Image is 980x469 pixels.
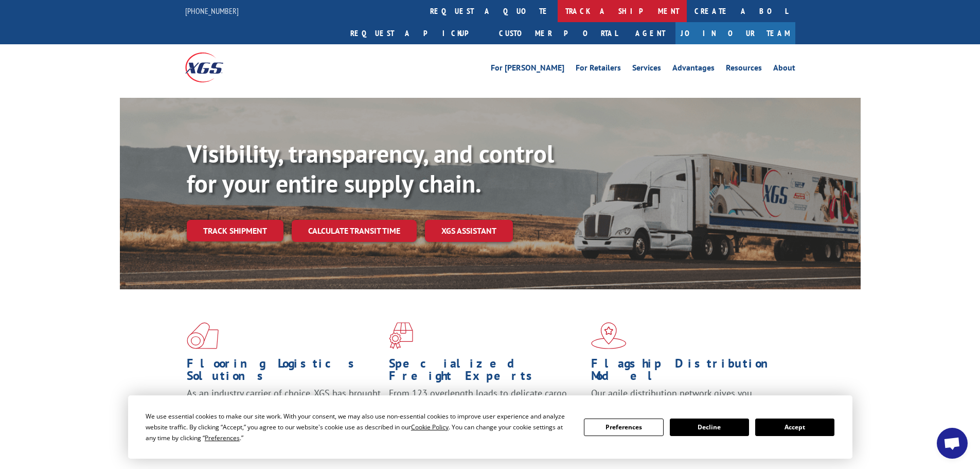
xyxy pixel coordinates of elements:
[632,64,661,75] a: Services
[591,322,627,349] img: xgs-icon-flagship-distribution-model-red
[726,64,762,75] a: Resources
[584,419,663,436] button: Preferences
[187,322,219,349] img: xgs-icon-total-supply-chain-intelligence-red
[389,387,583,433] p: From 123 overlength loads to delicate cargo, our experienced staff knows the best way to move you...
[343,22,491,44] a: Request a pickup
[187,387,381,424] span: As an industry carrier of choice, XGS has brought innovation and dedication to flooring logistics...
[389,322,413,349] img: xgs-icon-focused-on-flooring-red
[292,220,417,242] a: Calculate transit time
[773,64,795,75] a: About
[389,357,583,387] h1: Specialized Freight Experts
[491,64,564,75] a: For [PERSON_NAME]
[576,64,621,75] a: For Retailers
[591,387,780,411] span: Our agile distribution network gives you nationwide inventory management on demand.
[205,433,240,442] span: Preferences
[146,411,572,443] div: We use essential cookies to make our site work. With your consent, we may also use non-essential ...
[411,423,449,431] span: Cookie Policy
[187,137,554,199] b: Visibility, transparency, and control for your entire supply chain.
[670,419,749,436] button: Decline
[187,220,283,241] a: Track shipment
[672,64,715,75] a: Advantages
[625,22,675,44] a: Agent
[591,357,786,387] h1: Flagship Distribution Model
[675,22,795,44] a: Join Our Team
[491,22,625,44] a: Customer Portal
[937,428,968,459] a: Open chat
[425,220,513,242] a: XGS ASSISTANT
[755,419,834,436] button: Accept
[128,395,852,459] div: Cookie Consent Prompt
[185,6,239,16] a: [PHONE_NUMBER]
[187,357,381,387] h1: Flooring Logistics Solutions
